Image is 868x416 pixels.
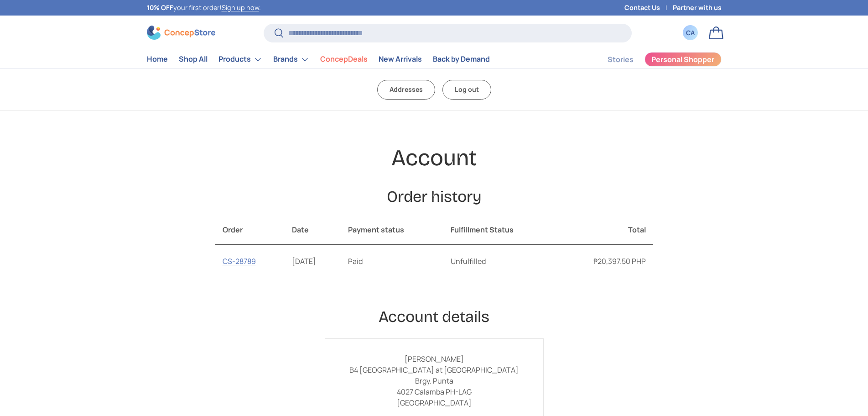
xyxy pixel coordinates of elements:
a: Shop All [179,50,208,68]
summary: Brands [268,50,315,68]
a: Sign up now [222,3,259,12]
div: CA [686,28,696,37]
img: ConcepStore [147,26,215,40]
th: Payment status [341,215,443,245]
th: Date [285,215,341,245]
a: Brands [273,50,309,68]
a: Back by Demand [433,50,490,68]
td: Paid [341,245,443,278]
a: Partner with us [673,3,722,13]
td: Unfulfilled [443,245,556,278]
a: Personal Shopper [645,52,722,67]
a: CS-28789 [223,256,256,266]
nav: Secondary [586,50,722,68]
th: Total [556,215,653,245]
span: Personal Shopper [651,56,714,63]
a: Log out [442,80,491,100]
a: Products [218,50,262,68]
a: CA [681,23,701,43]
strong: 10% OFF [147,3,173,12]
a: Addresses [377,80,435,100]
a: Stories [608,51,634,68]
th: Fulfillment Status [443,215,556,245]
td: ₱20,397.50 PHP [556,245,653,278]
a: Home [147,50,168,68]
p: [PERSON_NAME] B4 [GEOGRAPHIC_DATA] at [GEOGRAPHIC_DATA] Brgy. Punta 4027 Calamba PH-LAG [GEOGRAPH... [340,353,529,408]
p: your first order! . [147,3,261,13]
th: Order [215,215,285,245]
a: New Arrivals [379,50,422,68]
h2: Order history [215,187,653,207]
h1: Account [215,144,653,172]
h2: Account details [215,307,653,327]
a: Contact Us [624,3,673,13]
nav: Primary [147,50,490,68]
a: ConcepDeals [320,50,368,68]
time: [DATE] [292,256,316,266]
summary: Products [213,50,268,68]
